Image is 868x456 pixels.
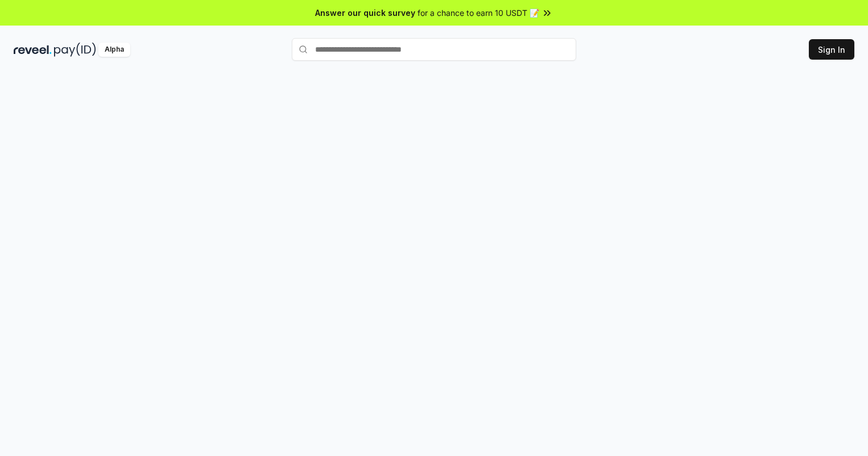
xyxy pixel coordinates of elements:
img: pay_id [54,43,96,57]
span: Answer our quick survey [315,7,415,19]
span: for a chance to earn 10 USDT 📝 [418,7,539,19]
button: Sign In [809,39,854,60]
div: Alpha [98,43,130,57]
img: reveel_dark [14,43,52,57]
